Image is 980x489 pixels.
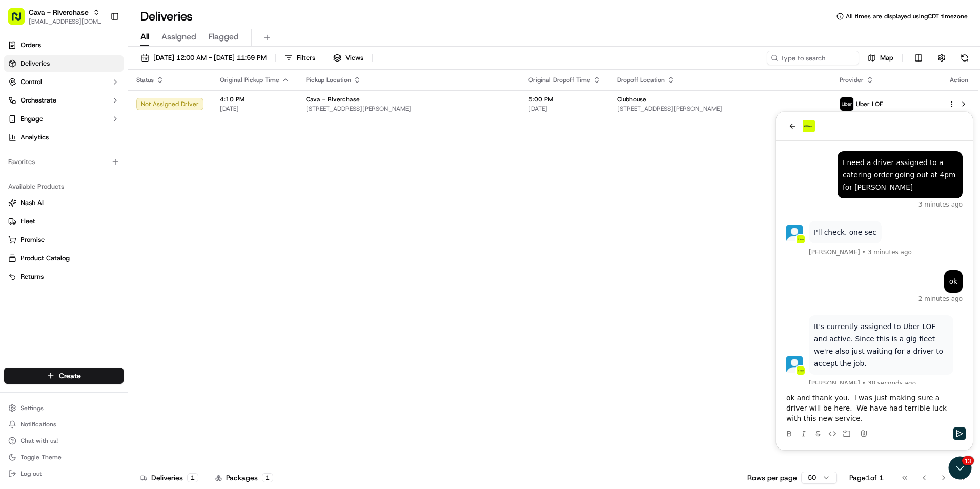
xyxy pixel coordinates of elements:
[8,198,119,208] a: Nash AI
[8,217,119,226] a: Fleet
[747,473,797,483] p: Rows per page
[21,420,56,429] span: Notifications
[767,51,859,65] input: Type to search
[21,59,50,68] span: Deliveries
[528,95,601,104] span: 5:00 PM
[59,371,81,381] span: Create
[4,417,124,432] button: Notifications
[136,51,271,65] button: [DATE] 12:00 AM - [DATE] 11:59 PM
[840,97,853,111] img: uber-new-logo.jpeg
[4,368,124,384] button: Create
[4,213,124,230] button: Fleet
[220,76,279,84] span: Original Pickup Time
[21,404,44,412] span: Settings
[880,53,893,63] span: Map
[21,198,44,208] span: Nash AI
[21,453,62,461] span: Toggle Theme
[4,4,106,29] button: Cava - Riverchase[EMAIL_ADDRESS][DOMAIN_NAME]
[4,178,124,195] div: Available Products
[4,154,124,170] div: Favorites
[29,7,89,17] button: Cava - Riverchase
[153,53,267,63] span: [DATE] 12:00 AM - [DATE] 11:59 PM
[21,96,56,105] span: Orchestrate
[856,100,883,108] span: Uber LOF
[187,473,198,482] div: 1
[528,105,601,113] span: [DATE]
[21,217,35,226] span: Fleet
[4,195,124,211] button: Nash AI
[863,51,898,65] button: Map
[8,254,119,263] a: Product Catalog
[4,74,124,90] button: Control
[4,129,124,146] a: Analytics
[947,455,975,483] iframe: Open customer support
[21,40,41,50] span: Orders
[262,473,273,482] div: 1
[220,105,290,113] span: [DATE]
[4,434,124,448] button: Chat with us!
[220,95,290,104] span: 4:10 PM
[776,112,973,450] iframe: Customer support window
[21,114,43,124] span: Engage
[4,450,124,464] button: Toggle Theme
[21,133,49,142] span: Analytics
[297,53,315,63] span: Filters
[140,473,198,483] div: Deliveries
[21,272,44,281] span: Returns
[280,51,320,65] button: Filters
[4,111,124,127] button: Engage
[617,95,646,104] span: Clubhouse
[948,76,970,84] div: Action
[4,250,124,267] button: Product Catalog
[4,466,124,481] button: Log out
[306,76,351,84] span: Pickup Location
[4,401,124,415] button: Settings
[306,105,512,113] span: [STREET_ADDRESS][PERSON_NAME]
[957,51,972,65] button: Refresh
[345,53,363,63] span: Views
[136,76,154,84] span: Status
[4,92,124,109] button: Orchestrate
[21,77,42,87] span: Control
[161,31,196,43] span: Assigned
[846,12,968,21] span: All times are displayed using CDT timezone
[617,76,665,84] span: Dropoff Location
[21,254,70,263] span: Product Catalog
[209,31,239,43] span: Flagged
[4,37,124,53] a: Orders
[4,269,124,285] button: Returns
[8,235,119,244] a: Promise
[140,31,149,43] span: All
[4,55,124,72] a: Deliveries
[329,51,368,65] button: Views
[840,76,864,84] span: Provider
[21,235,45,244] span: Promise
[215,473,273,483] div: Packages
[306,95,360,104] span: Cava - Riverchase
[21,437,58,445] span: Chat with us!
[29,17,102,26] button: [EMAIL_ADDRESS][DOMAIN_NAME]
[8,272,119,281] a: Returns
